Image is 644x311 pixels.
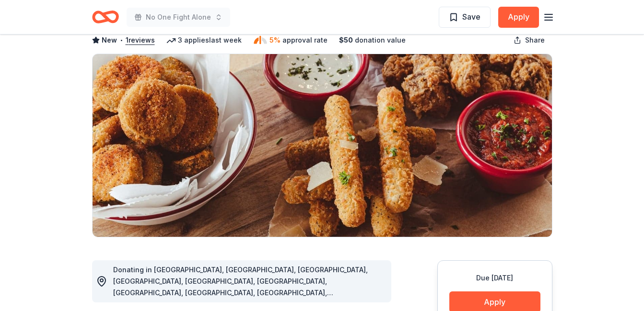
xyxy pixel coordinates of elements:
img: Image for Old Chicago Pizza & Taproom [93,54,552,237]
button: Apply [498,7,539,28]
button: Save [439,7,491,28]
button: No One Fight Alone [127,8,230,27]
span: $ 50 [339,34,353,46]
button: Share [506,31,552,50]
span: No One Fight Alone [146,11,211,23]
span: Share [525,34,545,46]
span: 5% [269,34,281,46]
div: Due [DATE] [449,272,540,284]
span: New [102,34,117,46]
span: Save [462,11,480,23]
span: donation value [355,34,406,46]
a: Home [92,6,119,28]
span: • [119,36,123,44]
div: 3 applies last week [166,34,242,46]
button: 1reviews [126,34,155,46]
span: approval rate [282,34,328,46]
